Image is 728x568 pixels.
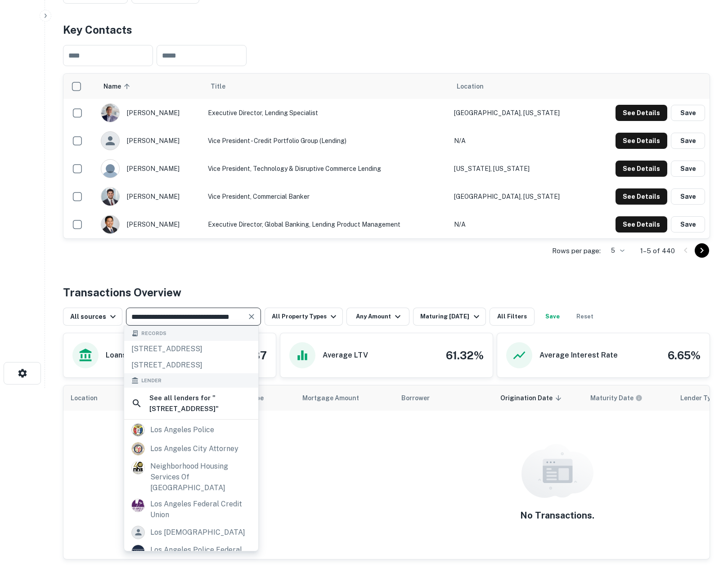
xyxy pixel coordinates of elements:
button: Save [671,161,705,177]
td: Vice President, Commercial Banker [203,183,449,210]
button: Save [671,133,705,149]
button: All Property Types [265,308,343,326]
div: los angeles police [150,423,214,437]
button: Reset [571,308,599,326]
th: Title [203,74,449,99]
img: picture [132,424,144,436]
img: picture [132,443,144,455]
button: Any Amount [346,308,409,326]
a: los angeles federal credit union [124,496,258,523]
h6: Average LTV [323,350,368,361]
div: [PERSON_NAME] [101,187,199,206]
div: scrollable content [63,74,710,238]
td: N/A [449,210,589,238]
th: Origination Date [493,385,583,411]
td: [GEOGRAPHIC_DATA], [US_STATE] [449,183,589,210]
td: Vice President - Credit Portfolio Group (Lending) [203,127,449,155]
div: [STREET_ADDRESS] [124,357,258,373]
th: Location [63,385,189,411]
button: See Details [616,188,667,205]
button: All sources [63,308,122,326]
img: picture [132,499,144,512]
h6: Average Interest Rate [539,350,618,361]
td: Executive Director, Global Banking, Lending Product Management [203,210,449,238]
span: Location [457,81,484,92]
div: [PERSON_NAME] [101,103,199,122]
th: Mortgage Amount [295,385,394,411]
div: [PERSON_NAME] [101,215,199,234]
img: empty content [521,444,593,498]
h5: No Transactions. [520,509,594,522]
button: Go to next page [695,243,709,258]
h4: 61.32% [446,347,484,363]
button: Save [671,188,705,205]
div: Maturing [DATE] [420,311,481,322]
h4: Key Contacts [63,22,710,38]
div: los angeles police federal credit union (lapfcu) [150,545,251,566]
span: Lender [141,377,162,385]
th: Borrower [394,385,493,411]
td: [US_STATE], [US_STATE] [449,155,589,183]
span: Type [248,393,275,403]
button: Maturing [DATE] [413,308,485,326]
img: 1682971555318 [101,215,119,233]
td: Executive Director, Lending Specialist [203,99,449,127]
div: scrollable content [63,385,710,559]
td: N/A [449,127,589,155]
p: Rows per page: [552,246,601,256]
th: Location [449,74,589,99]
button: See Details [616,216,667,233]
img: 1667275215506 [101,188,119,206]
span: Origination Date [500,393,564,403]
a: los angeles police [124,420,258,439]
span: Maturity dates displayed may be estimated. Please contact the lender for the most accurate maturi... [590,393,654,403]
h4: 6.65% [668,347,701,363]
button: See Details [616,133,667,149]
img: picture [132,461,144,474]
div: [STREET_ADDRESS] [124,341,258,357]
div: 5 [604,244,626,257]
img: picture [132,545,144,558]
td: [GEOGRAPHIC_DATA], [US_STATE] [449,99,589,127]
span: Lender Type [680,393,719,403]
th: Name [96,74,203,99]
button: Save your search to get updates of matches that match your search criteria. [538,308,567,326]
span: Title [211,81,237,92]
button: All Filters [490,308,535,326]
img: 1618959653012 [101,104,119,122]
td: Vice President, Technology & Disruptive Commerce Lending [203,155,449,183]
button: Save [671,216,705,233]
button: Save [671,105,705,121]
p: 1–5 of 440 [640,246,675,256]
div: neighborhood housing services of [GEOGRAPHIC_DATA] [150,461,251,493]
span: Mortgage Amount [302,393,371,403]
div: All sources [70,311,118,322]
div: [PERSON_NAME] [101,131,199,150]
span: Name [103,81,133,92]
h6: Loans Originated [106,350,166,361]
div: Maturity dates displayed may be estimated. Please contact the lender for the most accurate maturi... [590,393,643,403]
button: See Details [616,105,667,121]
span: Borrower [401,393,430,403]
a: neighborhood housing services of [GEOGRAPHIC_DATA] [124,458,258,496]
span: Location [71,393,109,403]
div: los angeles federal credit union [150,499,251,520]
h6: Maturity Date [590,393,634,403]
th: Type [241,385,295,411]
h6: See all lenders for " [STREET_ADDRESS] " [149,393,251,414]
div: [PERSON_NAME] [101,159,199,178]
button: Clear [245,310,258,323]
button: See Details [616,161,667,177]
h4: Transactions Overview [63,284,181,300]
div: los angeles city attorney [150,442,238,456]
span: Records [141,330,166,337]
iframe: Chat Widget [683,496,728,539]
img: 9c8pery4andzj6ohjkjp54ma2 [101,160,119,178]
a: los [DEMOGRAPHIC_DATA] [124,523,258,542]
th: Maturity dates displayed may be estimated. Please contact the lender for the most accurate maturi... [583,385,673,411]
a: los angeles city attorney [124,439,258,458]
div: los [DEMOGRAPHIC_DATA] [150,526,245,539]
